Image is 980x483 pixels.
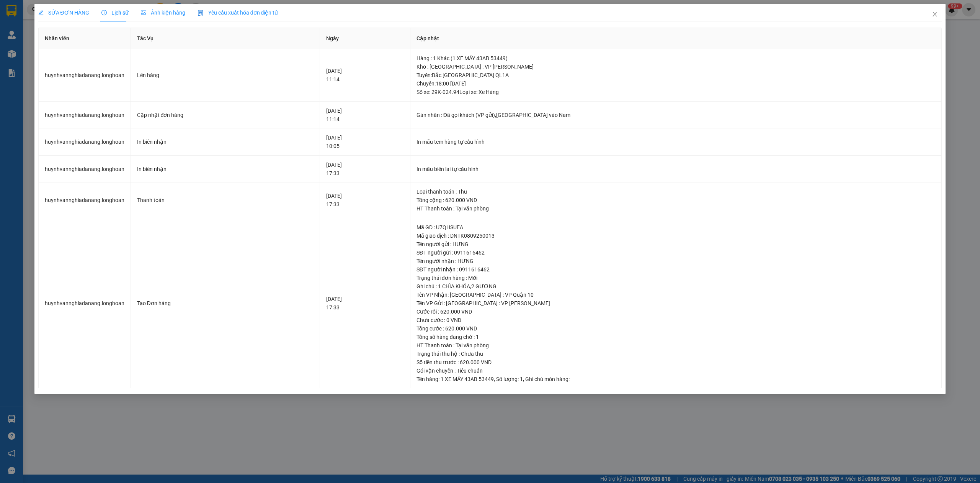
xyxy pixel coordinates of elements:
[416,257,936,265] div: Tên người nhận : HƯNG
[410,28,942,49] th: Cập nhật
[416,333,936,341] div: Tổng số hàng đang chờ : 1
[131,28,320,49] th: Tác Vụ
[416,366,936,375] div: Gói vận chuyển : Tiêu chuẩn
[416,375,936,383] div: Tên hàng: , Số lượng: , Ghi chú món hàng:
[326,133,404,150] div: [DATE] 10:05
[416,299,936,307] div: Tên VP Gửi : [GEOGRAPHIC_DATA] : VP [PERSON_NAME]
[326,295,404,312] div: [DATE] 17:33
[416,307,936,316] div: Cước rồi : 620.000 VND
[416,358,936,366] div: Số tiền thu trước : 620.000 VND
[326,161,404,177] div: [DATE] 17:33
[416,282,936,291] div: Ghi chú : 1 CHÌA KHÓA,2 GƯƠNG
[38,10,89,16] span: SỬA ĐƠN HÀNG
[39,218,131,389] td: huynhvannghiadanang.longhoan
[137,71,314,79] div: Lên hàng
[416,196,936,204] div: Tổng cộng : 620.000 VND
[326,192,404,209] div: [DATE] 17:33
[416,240,936,248] div: Tên người gửi : HƯNG
[39,182,131,218] td: huynhvannghiadanang.longhoan
[39,128,131,156] td: huynhvannghiadanang.longhoan
[326,67,404,84] div: [DATE] 11:14
[141,10,185,16] span: Ảnh kiện hàng
[441,376,494,382] span: 1 XE MÁY 43AB 53449
[924,4,946,25] button: Close
[416,71,936,96] div: Tuyến : Bắc [GEOGRAPHIC_DATA] QL1A Chuyến: 18:00 [DATE] Số xe: 29K-024.94 Loại xe: Xe Hàng
[416,187,936,196] div: Loại thanh toán : Thu
[39,156,131,183] td: huynhvannghiadanang.longhoan
[326,107,404,123] div: [DATE] 11:14
[198,10,204,16] img: icon
[39,28,131,49] th: Nhân viên
[137,299,314,307] div: Tạo Đơn hàng
[39,49,131,102] td: huynhvannghiadanang.longhoan
[520,376,523,382] span: 1
[137,138,314,146] div: In biên nhận
[416,165,936,173] div: In mẫu biên lai tự cấu hình
[101,10,107,15] span: clock-circle
[416,232,936,240] div: Mã giao dịch : DNTK0809250013
[141,10,146,15] span: picture
[416,111,936,119] div: Gán nhãn : Đã gọi khách (VP gửi),[GEOGRAPHIC_DATA] vào Nam
[416,350,936,358] div: Trạng thái thu hộ : Chưa thu
[416,265,936,274] div: SĐT người nhận : 0911616462
[416,324,936,333] div: Tổng cước : 620.000 VND
[416,316,936,324] div: Chưa cước : 0 VND
[101,10,129,16] span: Lịch sử
[416,62,936,71] div: Kho : [GEOGRAPHIC_DATA] : VP [PERSON_NAME]
[320,28,410,49] th: Ngày
[137,165,314,173] div: In biên nhận
[932,11,938,17] span: close
[416,204,936,213] div: HT Thanh toán : Tại văn phòng
[416,54,936,62] div: Hàng : 1 Khác (1 XE MÁY 43AB 53449)
[137,111,314,119] div: Cập nhật đơn hàng
[198,10,278,16] span: Yêu cầu xuất hóa đơn điện tử
[416,138,936,146] div: In mẫu tem hàng tự cấu hình
[416,274,936,282] div: Trạng thái đơn hàng : Mới
[416,223,936,232] div: Mã GD : U7QHSUEA
[39,102,131,129] td: huynhvannghiadanang.longhoan
[416,291,936,299] div: Tên VP Nhận: [GEOGRAPHIC_DATA] : VP Quận 10
[416,341,936,350] div: HT Thanh toán : Tại văn phòng
[416,248,936,257] div: SĐT người gửi : 0911616462
[38,10,44,15] span: edit
[137,196,314,204] div: Thanh toán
